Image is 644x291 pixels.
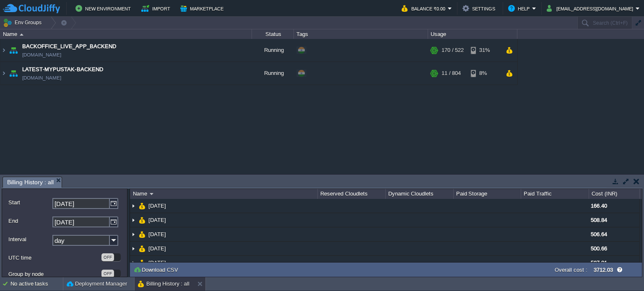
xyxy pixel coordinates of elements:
div: Name [1,29,252,39]
div: Paid Storage [454,189,521,199]
div: Cost (INR) [589,189,639,199]
div: Usage [428,29,517,39]
a: [DATE] [148,245,167,252]
div: Running [252,39,294,62]
button: Balance ₹0.00 [402,3,448,13]
label: Overall cost : [555,267,587,273]
div: 170 / 522 [441,39,464,62]
iframe: chat widget [609,258,636,283]
a: LATEST-MYPUSTAK-BACKEND [22,65,103,74]
div: Running [252,62,294,85]
img: AMDAwAAAACH5BAEAAAAALAAAAAABAAEAAAICRAEAOw== [8,39,19,62]
label: UTC time [8,253,101,262]
a: [DATE] [148,216,167,224]
button: Billing History : all [138,280,190,288]
img: AMDAwAAAACH5BAEAAAAALAAAAAABAAEAAAICRAEAOw== [139,227,145,241]
label: 3712.03 [594,267,613,273]
div: 8% [471,62,498,85]
div: Status [252,29,293,39]
img: AMDAwAAAACH5BAEAAAAALAAAAAABAAEAAAICRAEAOw== [0,39,7,62]
button: New Environment [75,3,133,13]
div: Dynamic Cloudlets [386,189,453,199]
img: AMDAwAAAACH5BAEAAAAALAAAAAABAAEAAAICRAEAOw== [139,256,145,270]
button: Deployment Manager [67,280,127,288]
a: [DATE] [148,259,167,266]
button: Help [508,3,532,13]
img: AMDAwAAAACH5BAEAAAAALAAAAAABAAEAAAICRAEAOw== [20,33,23,36]
a: [DATE] [148,202,167,209]
span: 166.40 [591,203,607,209]
button: Download CSV [133,266,181,273]
div: Name [131,189,317,199]
label: Group by node [8,270,101,278]
div: Paid Traffic [522,189,589,199]
img: AMDAwAAAACH5BAEAAAAALAAAAAABAAEAAAICRAEAOw== [130,213,137,227]
a: [DOMAIN_NAME] [22,51,61,59]
div: 11 / 804 [441,62,461,85]
span: 507.81 [591,260,607,266]
div: Reserved Cloudlets [318,189,385,199]
label: Start [8,198,52,207]
button: Env Groups [3,17,44,28]
button: Settings [462,3,498,13]
button: [EMAIL_ADDRESS][DOMAIN_NAME] [547,3,636,13]
button: Marketplace [180,3,226,13]
span: Billing History : all [7,177,54,188]
img: AMDAwAAAACH5BAEAAAAALAAAAAABAAEAAAICRAEAOw== [130,199,137,213]
span: 508.84 [591,217,607,223]
img: CloudJiffy [3,3,60,14]
img: AMDAwAAAACH5BAEAAAAALAAAAAABAAEAAAICRAEAOw== [139,242,145,255]
img: AMDAwAAAACH5BAEAAAAALAAAAAABAAEAAAICRAEAOw== [130,242,137,255]
img: AMDAwAAAACH5BAEAAAAALAAAAAABAAEAAAICRAEAOw== [150,193,153,195]
div: 31% [471,39,498,62]
label: End [8,216,52,225]
img: AMDAwAAAACH5BAEAAAAALAAAAAABAAEAAAICRAEAOw== [139,213,145,227]
img: AMDAwAAAACH5BAEAAAAALAAAAAABAAEAAAICRAEAOw== [130,256,137,270]
span: 506.64 [591,231,607,237]
a: [DOMAIN_NAME] [22,74,61,82]
img: AMDAwAAAACH5BAEAAAAALAAAAAABAAEAAAICRAEAOw== [130,227,137,241]
button: Import [141,3,173,13]
img: AMDAwAAAACH5BAEAAAAALAAAAAABAAEAAAICRAEAOw== [8,62,19,85]
div: Tags [294,29,428,39]
div: OFF [101,270,114,278]
div: No active tasks [10,277,63,291]
a: [DATE] [148,231,167,238]
img: AMDAwAAAACH5BAEAAAAALAAAAAABAAEAAAICRAEAOw== [0,62,7,85]
span: 500.66 [591,245,607,252]
img: AMDAwAAAACH5BAEAAAAALAAAAAABAAEAAAICRAEAOw== [139,199,145,213]
a: BACKOFFICE_LIVE_APP_BACKEND [22,42,116,51]
label: Interval [8,235,52,244]
div: OFF [101,253,114,261]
